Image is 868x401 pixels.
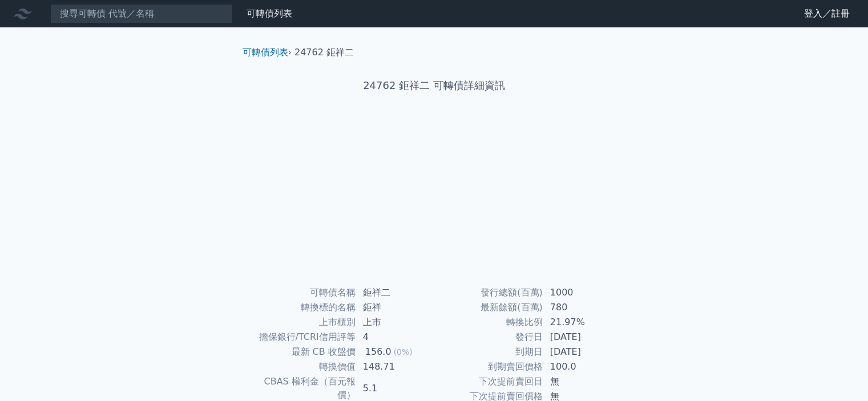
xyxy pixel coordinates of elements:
a: 可轉債列表 [247,8,292,19]
td: 1000 [543,285,621,300]
h1: 24762 鉅祥二 可轉債詳細資訊 [233,78,635,94]
a: 可轉債列表 [243,47,288,58]
span: (0%) [394,347,413,357]
td: 最新 CB 收盤價 [247,345,356,359]
td: 發行日 [434,330,543,345]
td: 148.71 [356,359,434,374]
td: 到期賣回價格 [434,359,543,374]
td: 鉅祥 [356,300,434,315]
input: 搜尋可轉債 代號／名稱 [50,4,233,23]
div: 156.0 [363,345,394,359]
td: 4 [356,330,434,345]
td: 100.0 [543,359,621,374]
td: 轉換比例 [434,315,543,330]
td: 可轉債名稱 [247,285,356,300]
td: 無 [543,374,621,389]
li: › [243,46,292,59]
td: 轉換價值 [247,359,356,374]
td: [DATE] [543,330,621,345]
td: 21.97% [543,315,621,330]
li: 24762 鉅祥二 [294,46,354,59]
td: [DATE] [543,345,621,359]
td: 鉅祥二 [356,285,434,300]
td: 轉換標的名稱 [247,300,356,315]
td: 上市 [356,315,434,330]
td: 到期日 [434,345,543,359]
a: 登入／註冊 [795,5,859,23]
td: 780 [543,300,621,315]
td: 擔保銀行/TCRI信用評等 [247,330,356,345]
td: 上市櫃別 [247,315,356,330]
td: 最新餘額(百萬) [434,300,543,315]
td: 發行總額(百萬) [434,285,543,300]
td: 下次提前賣回日 [434,374,543,389]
